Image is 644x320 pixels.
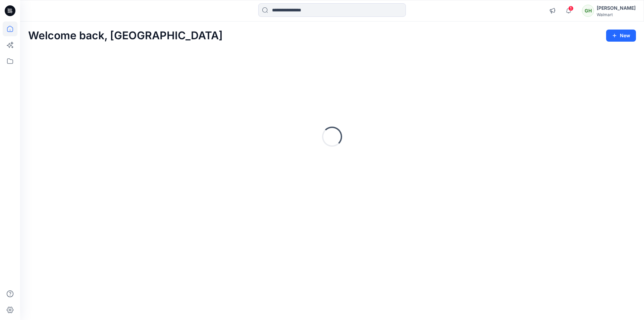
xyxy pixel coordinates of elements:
[597,12,636,17] div: Walmart
[568,6,574,11] span: 1
[606,30,636,42] button: New
[597,4,636,12] div: [PERSON_NAME]
[582,5,594,17] div: GH
[28,30,223,42] h2: Welcome back, [GEOGRAPHIC_DATA]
